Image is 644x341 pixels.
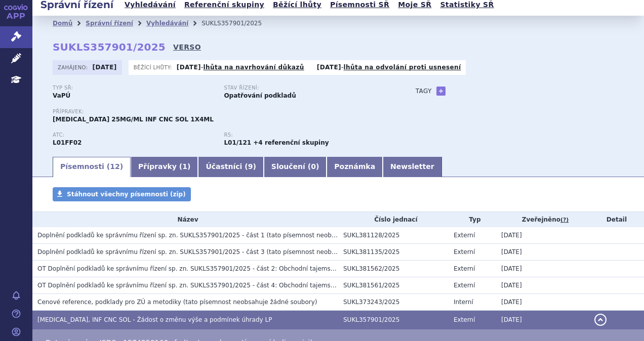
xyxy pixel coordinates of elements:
[182,162,187,170] span: 1
[496,261,589,277] td: [DATE]
[416,85,432,97] h3: Tagy
[37,248,265,255] span: Doplnění podkladů ke správnímu řízení sp. zn. SUKLS357901/2025 - část 3
[53,41,166,53] strong: SUKLS357901/2025
[338,244,449,261] td: SUKL381135/2025
[224,92,296,99] strong: Opatřování podkladů
[338,261,449,277] td: SUKL381562/2025
[224,139,251,146] strong: pembrolizumab
[253,139,329,146] strong: +4 referenční skupiny
[266,248,400,255] span: (tato písemnost neobsahuje žádné soubory)
[383,157,442,177] a: Newsletter
[436,87,446,96] a: +
[338,277,449,294] td: SUKL381561/2025
[248,162,253,170] span: 9
[53,116,214,123] span: [MEDICAL_DATA] 25MG/ML INF CNC SOL 1X4ML
[202,16,275,31] li: SUKLS357901/2025
[93,64,117,71] strong: [DATE]
[560,217,569,224] abbr: (?)
[317,64,341,71] strong: [DATE]
[32,212,338,227] th: Název
[338,227,449,244] td: SUKL381128/2025
[53,157,131,177] a: Písemnosti (12)
[454,299,473,306] span: Interní
[67,191,186,198] span: Stáhnout všechny písemnosti (zip)
[86,20,133,27] a: Správní řízení
[454,248,475,255] span: Externí
[224,85,385,91] p: Stav řízení:
[134,63,174,71] span: Běžící lhůty:
[317,63,461,71] p: -
[131,157,198,177] a: Přípravky (1)
[53,85,214,91] p: Typ SŘ:
[183,299,317,306] span: (tato písemnost neobsahuje žádné soubory)
[449,212,496,227] th: Typ
[338,311,449,329] td: SUKL357901/2025
[454,316,475,323] span: Externí
[37,282,338,289] span: OT Doplnění podkladů ke správnímu řízení sp. zn. SUKLS357901/2025 - část 4: Obchodní tajemství
[53,139,82,146] strong: PEMBROLIZUMAB
[224,132,385,138] p: RS:
[338,212,449,227] th: Číslo jednací
[53,92,70,99] strong: VaPÚ
[146,20,188,27] a: Vyhledávání
[496,227,589,244] td: [DATE]
[37,299,181,306] span: Cenové reference, podklady pro ZÚ a metodiky
[173,42,201,52] a: VERSO
[110,162,119,170] span: 12
[177,64,201,71] strong: [DATE]
[266,232,400,239] span: (tato písemnost neobsahuje žádné soubory)
[37,316,272,323] span: KEYTRUDA, INF CNC SOL - Žádost o změnu výše a podmínek úhrady LP
[264,157,327,177] a: Sloučení (0)
[53,187,191,201] a: Stáhnout všechny písemnosti (zip)
[311,162,316,170] span: 0
[496,311,589,329] td: [DATE]
[58,63,90,71] span: Zahájeno:
[589,212,644,227] th: Detail
[37,265,338,272] span: OT Doplnění podkladů ke správnímu řízení sp. zn. SUKLS357901/2025 - část 2: Obchodní tajemství
[177,63,304,71] p: -
[496,277,589,294] td: [DATE]
[53,20,72,27] a: Domů
[496,244,589,261] td: [DATE]
[454,232,475,239] span: Externí
[198,157,263,177] a: Účastníci (9)
[454,265,475,272] span: Externí
[454,282,475,289] span: Externí
[344,64,461,71] a: lhůta na odvolání proti usnesení
[594,314,607,326] button: detail
[53,132,214,138] p: ATC:
[37,232,265,239] span: Doplnění podkladů ke správnímu řízení sp. zn. SUKLS357901/2025 - část 1
[327,157,383,177] a: Poznámka
[204,64,304,71] a: lhůta na navrhování důkazů
[338,294,449,311] td: SUKL373243/2025
[496,212,589,227] th: Zveřejněno
[496,294,589,311] td: [DATE]
[53,109,395,115] p: Přípravek:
